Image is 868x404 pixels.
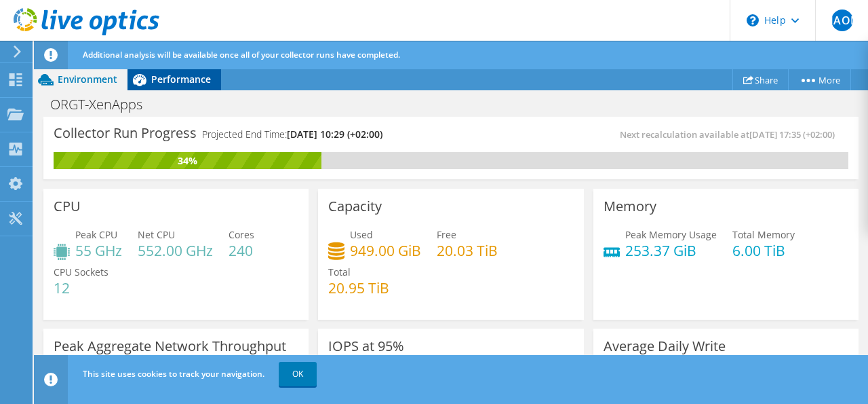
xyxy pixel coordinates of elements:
[83,368,264,380] span: This site uses cookies to track your navigation.
[437,243,498,258] h4: 20.03 TiB
[437,228,456,241] span: Free
[54,199,81,214] h3: CPU
[328,265,351,278] span: Total
[151,73,211,86] span: Performance
[229,228,254,241] span: Cores
[54,153,321,168] div: 34%
[732,69,789,90] a: Share
[202,127,382,142] h4: Projected End Time:
[625,243,717,258] h4: 253.37 GiB
[75,228,117,241] span: Peak CPU
[83,49,400,60] span: Additional analysis will be available once all of your collector runs have completed.
[54,280,108,295] h4: 12
[279,362,317,386] a: OK
[58,73,117,86] span: Environment
[44,97,163,112] h1: ORGT-XenApps
[749,128,835,141] span: [DATE] 17:35 (+02:00)
[620,128,842,141] span: Next recalculation available at
[604,339,726,354] h3: Average Daily Write
[328,280,389,295] h4: 20.95 TiB
[138,228,175,241] span: Net CPU
[54,339,286,354] h3: Peak Aggregate Network Throughput
[229,243,254,258] h4: 240
[747,14,759,26] svg: \n
[732,243,795,258] h4: 6.00 TiB
[788,69,851,90] a: More
[328,339,404,354] h3: IOPS at 95%
[54,265,108,278] span: CPU Sockets
[287,128,382,141] span: [DATE] 10:29 (+02:00)
[604,199,656,214] h3: Memory
[350,228,373,241] span: Used
[350,243,421,258] h4: 949.00 GiB
[831,10,853,31] span: MAOM
[138,243,213,258] h4: 552.00 GHz
[75,243,122,258] h4: 55 GHz
[732,228,795,241] span: Total Memory
[328,199,382,214] h3: Capacity
[625,228,717,241] span: Peak Memory Usage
